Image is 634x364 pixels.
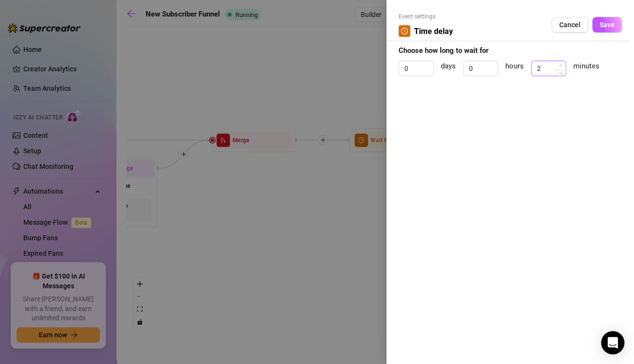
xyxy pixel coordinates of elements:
div: Open Intercom Messenger [601,331,624,354]
span: Event settings [399,12,453,21]
span: Increase Value [555,61,566,70]
span: clock-circle [401,28,408,34]
span: up [559,64,562,67]
span: Cancel [559,21,581,29]
span: down [559,71,562,75]
span: minutes [573,61,600,85]
span: Decrease Value [555,70,566,76]
span: hours [505,61,524,85]
button: Save [592,17,622,33]
strong: Choose how long to wait for [399,46,488,55]
span: Time delay [414,25,453,37]
span: Save [600,21,615,29]
span: days [441,61,456,85]
button: Cancel [551,17,588,33]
